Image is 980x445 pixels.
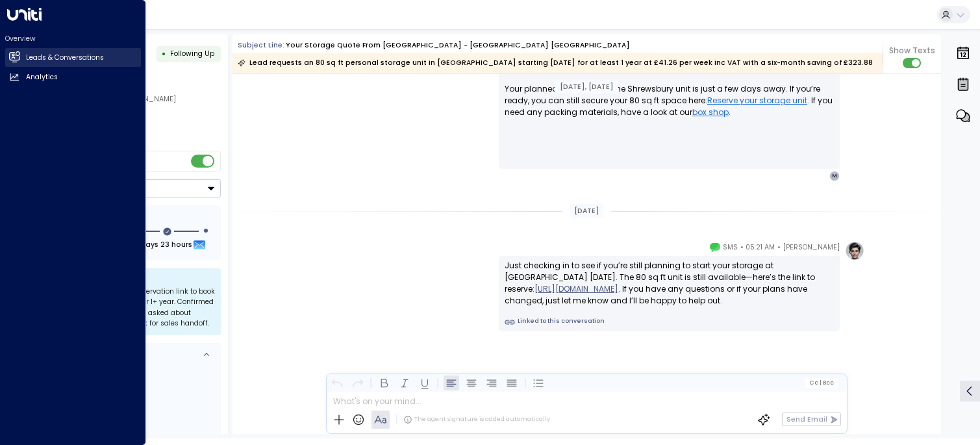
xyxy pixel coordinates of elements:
[330,375,346,390] button: Undo
[5,68,141,87] a: Analytics
[26,72,58,83] h2: Analytics
[555,81,618,94] div: [DATE], [DATE]
[809,379,834,386] span: Cc Bcc
[746,241,775,254] span: 05:21 AM
[238,40,284,50] span: Subject Line:
[170,49,214,58] span: Following Up
[805,378,838,387] button: Cc|Bcc
[820,379,822,386] span: |
[723,241,738,254] span: SMS
[692,107,729,118] a: box shop
[783,241,840,254] span: [PERSON_NAME]
[100,238,192,253] span: In about 2 days 23 hours
[505,60,834,130] p: Hi [PERSON_NAME], Your planned start date for the Shrewsbury unit is just a few days away. If you...
[740,241,744,254] span: •
[570,204,603,218] div: [DATE]
[505,317,834,327] a: Linked to this conversation
[845,241,864,261] img: profile-logo.png
[707,95,807,107] a: Reserve your storage unit
[777,241,781,254] span: •
[889,45,935,57] span: Show Texts
[162,45,166,62] div: •
[534,283,618,295] a: [URL][DOMAIN_NAME]
[5,48,141,67] a: Leads & Conversations
[829,171,840,181] div: M
[286,40,630,51] div: Your storage quote from [GEOGRAPHIC_DATA] - [GEOGRAPHIC_DATA] [GEOGRAPHIC_DATA]
[350,375,366,390] button: Redo
[238,57,873,70] div: Lead requests an 80 sq ft personal storage unit in [GEOGRAPHIC_DATA] starting [DATE] for at least...
[5,34,141,44] h2: Overview
[403,415,550,424] div: The agent signature is added automatically
[26,53,104,63] h2: Leads & Conversations
[505,260,834,307] div: Just checking in to see if you’re still planning to start your storage at [GEOGRAPHIC_DATA] [DATE...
